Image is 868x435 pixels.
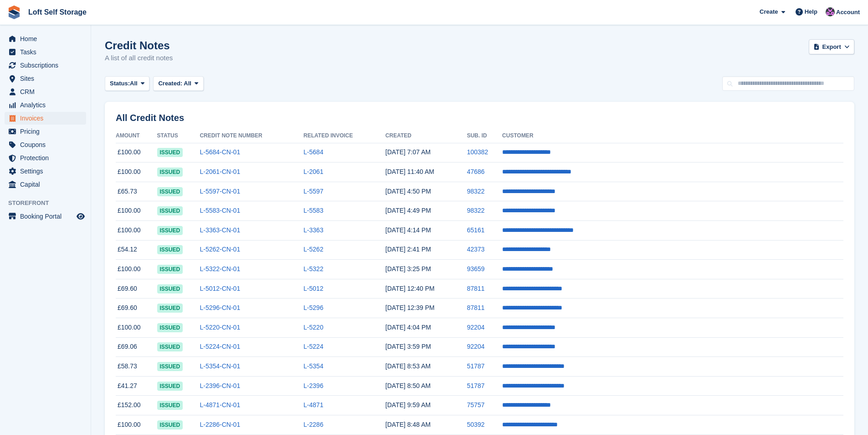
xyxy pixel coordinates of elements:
time: 2025-07-25 14:25:55 UTC [385,265,431,273]
span: issued [157,382,183,391]
a: Loft Self Storage [25,5,90,20]
a: 100382 [467,148,488,156]
span: All [130,79,138,88]
th: Related Invoice [303,129,385,143]
a: menu [5,32,86,45]
td: £69.60 [116,299,157,318]
h2: All Credit Notes [116,113,843,123]
td: £58.73 [116,357,157,377]
span: Help [805,7,817,16]
a: L-5262 [303,246,324,253]
a: L-5296-CN-01 [200,304,240,311]
button: Status: All [105,76,149,91]
time: 2025-08-08 06:07:03 UTC [385,148,431,156]
span: Create [760,7,778,16]
time: 2025-07-30 15:49:25 UTC [385,207,431,214]
a: menu [5,138,86,151]
span: Settings [20,165,75,178]
a: L-5262-CN-01 [200,246,240,253]
span: issued [157,226,183,235]
time: 2025-07-28 15:14:35 UTC [385,226,431,234]
time: 2025-07-07 07:53:05 UTC [385,362,431,370]
span: issued [157,187,183,196]
td: £152.00 [116,396,157,415]
button: Export [809,39,854,54]
span: Invoices [20,112,75,125]
a: 42373 [467,246,485,253]
span: Tasks [20,46,75,58]
span: issued [157,284,183,293]
time: 2025-07-28 13:41:40 UTC [385,246,431,253]
a: menu [5,59,86,72]
span: issued [157,245,183,254]
a: 92204 [467,324,485,331]
a: 87811 [467,304,485,311]
a: L-2061 [303,168,324,175]
span: Analytics [20,99,75,111]
span: Created: [158,80,182,87]
img: Amy Wright [826,7,835,16]
a: menu [5,210,86,223]
span: issued [157,168,183,177]
a: L-5224 [303,343,324,350]
p: A list of all credit notes [105,53,173,63]
span: Booking Portal [20,210,75,223]
a: L-3363-CN-01 [200,226,240,234]
span: issued [157,342,183,351]
a: L-4871-CN-01 [200,401,240,409]
time: 2025-07-07 07:50:50 UTC [385,382,431,389]
span: issued [157,148,183,157]
a: L-2061-CN-01 [200,168,240,175]
a: 50392 [467,421,485,428]
a: L-5684 [303,148,324,156]
a: L-5012 [303,285,324,292]
span: Account [836,8,860,17]
a: L-5322-CN-01 [200,265,240,273]
span: issued [157,323,183,332]
span: Storefront [8,199,91,208]
a: L-2286 [303,421,324,428]
a: menu [5,46,86,58]
span: Sites [20,72,75,85]
a: 93659 [467,265,485,273]
td: £100.00 [116,201,157,221]
span: Subscriptions [20,59,75,72]
a: 75757 [467,401,485,409]
span: issued [157,362,183,371]
span: Status: [110,79,130,88]
span: Home [20,32,75,45]
td: £65.73 [116,182,157,201]
th: Sub. ID [467,129,502,143]
a: L-5296 [303,304,324,311]
th: Created [385,129,467,143]
a: menu [5,165,86,178]
td: £69.06 [116,337,157,357]
td: £100.00 [116,415,157,435]
td: £100.00 [116,260,157,279]
span: issued [157,206,183,215]
button: Created: All [153,76,203,91]
a: 65161 [467,226,485,234]
td: £100.00 [116,143,157,162]
a: L-2286-CN-01 [200,421,240,428]
span: Protection [20,152,75,164]
a: L-5322 [303,265,324,273]
span: issued [157,401,183,410]
a: L-5597 [303,188,324,195]
span: Pricing [20,125,75,138]
a: 92204 [467,343,485,350]
a: Preview store [75,211,86,222]
a: menu [5,85,86,98]
a: 51787 [467,382,485,389]
a: L-2396 [303,382,324,389]
a: menu [5,72,86,85]
td: £100.00 [116,221,157,241]
a: L-5224-CN-01 [200,343,240,350]
a: 87811 [467,285,485,292]
a: menu [5,99,86,111]
span: Capital [20,178,75,191]
h1: Credit Notes [105,39,173,52]
span: issued [157,304,183,313]
a: L-5583 [303,207,324,214]
td: £54.12 [116,240,157,260]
